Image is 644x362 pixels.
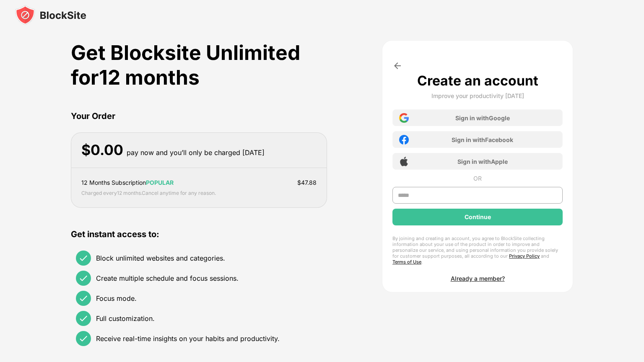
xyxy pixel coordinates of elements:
[399,157,409,166] img: apple-icon.png
[457,158,508,165] div: Sign in with Apple
[297,178,317,187] div: $ 47.88
[452,136,513,143] div: Sign in with Facebook
[509,253,540,259] a: Privacy Policy
[78,313,88,323] img: check.svg
[431,92,524,99] div: Improve your productivity [DATE]
[96,274,239,282] div: Create multiple schedule and focus sessions.
[81,142,123,159] div: $ 0.00
[473,175,482,182] div: OR
[417,72,538,89] div: Create an account
[127,147,265,159] div: pay now and you’ll only be charged [DATE]
[96,334,280,343] div: Receive real-time insights on your habits and productivity.
[71,228,327,240] div: Get instant access to:
[392,235,563,265] div: By joining and creating an account, you agree to BlockSite collecting information about your use ...
[451,275,505,282] div: Already a member?
[399,135,409,145] img: facebook-icon.png
[392,61,402,71] img: arrow-back.svg
[78,293,88,303] img: check.svg
[96,294,137,303] div: Focus mode.
[96,314,155,323] div: Full customization.
[78,273,88,283] img: check.svg
[78,334,88,344] img: check.svg
[15,5,86,25] img: blocksite-icon-black.svg
[146,179,174,186] span: POPULAR
[71,40,327,90] div: Get Blocksite Unlimited for 12 months
[465,214,491,220] div: Continue
[81,178,174,187] div: 12 Months Subscription
[399,113,409,123] img: google-icon.png
[455,114,510,122] div: Sign in with Google
[71,110,327,122] div: Your Order
[392,259,421,265] a: Terms of Use
[78,253,88,263] img: check.svg
[96,254,225,262] div: Block unlimited websites and categories.
[81,189,216,197] div: Charged every 12 months . Cancel anytime for any reason.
